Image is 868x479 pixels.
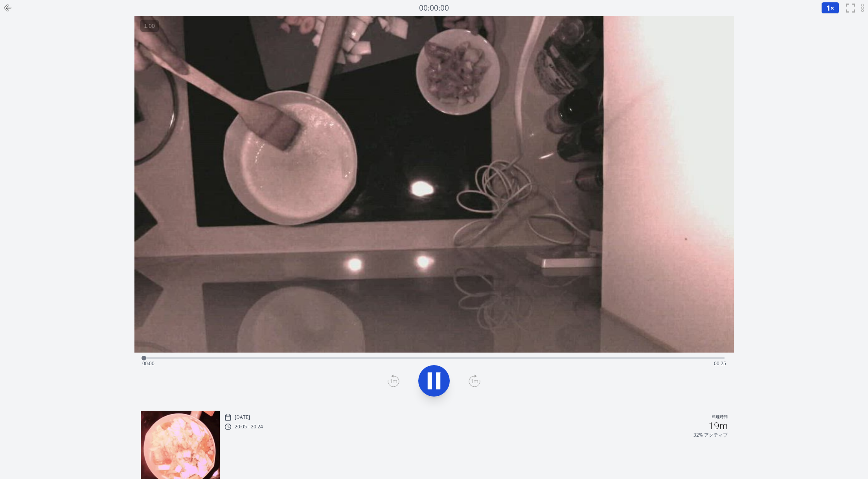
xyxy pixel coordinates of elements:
button: 1× [821,2,839,14]
h2: 19m [708,421,728,430]
p: 20:05 - 20:24 [235,424,263,430]
span: 00:25 [714,360,726,367]
p: [DATE] [235,414,250,420]
span: 1 [826,3,830,13]
p: 32% アクティブ [693,432,728,438]
p: 料理時間 [712,414,728,421]
a: 00:00:00 [419,2,449,14]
